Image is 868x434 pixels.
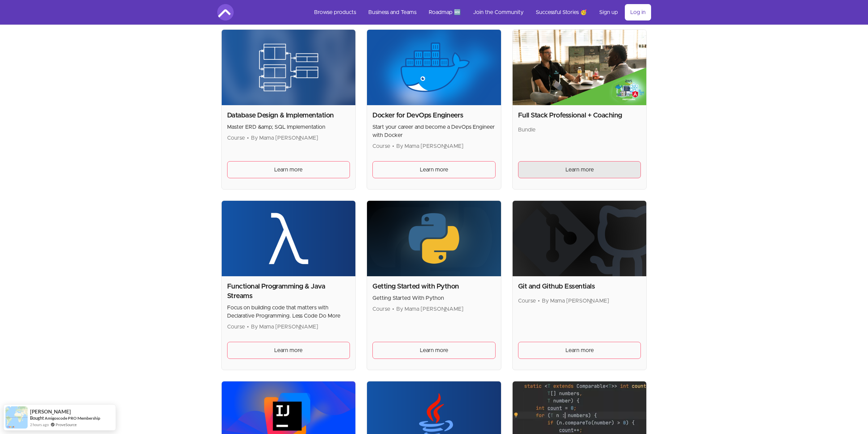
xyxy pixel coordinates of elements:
[513,201,647,276] img: Product image for Git and Github Essentials
[227,282,350,301] h2: Functional Programming & Java Streams
[423,4,466,20] a: Roadmap 🆕
[518,282,641,291] h2: Git and Github Essentials
[518,342,641,359] a: Learn more
[565,346,594,354] span: Learn more
[392,306,394,312] span: •
[372,342,496,359] a: Learn more
[247,324,249,330] span: •
[625,4,651,20] a: Log in
[513,30,647,105] img: Product image for Full Stack Professional + Coaching
[251,324,318,330] span: By Mama [PERSON_NAME]
[274,166,303,174] span: Learn more
[518,127,535,132] span: Bundle
[363,4,422,20] a: Business and Teams
[367,201,501,276] img: Product image for Getting Started with Python
[372,294,496,302] p: Getting Started With Python
[530,4,592,20] a: Successful Stories 🥳
[45,415,100,421] a: Amigoscode PRO Membership
[274,346,303,354] span: Learn more
[420,166,448,174] span: Learn more
[372,282,496,291] h2: Getting Started with Python
[309,4,651,20] nav: Main
[222,30,356,105] img: Product image for Database Design & Implementation
[30,415,44,421] span: Bought
[518,161,641,178] a: Learn more
[251,135,318,141] span: By Mama [PERSON_NAME]
[217,4,234,20] img: Amigoscode logo
[309,4,362,20] a: Browse products
[227,324,245,330] span: Course
[538,298,540,304] span: •
[518,111,641,120] h2: Full Stack Professional + Coaching
[372,123,496,139] p: Start your career and become a DevOps Engineer with Docker
[5,406,28,429] img: provesource social proof notification image
[227,111,350,120] h2: Database Design & Implementation
[372,306,390,312] span: Course
[367,30,501,105] img: Product image for Docker for DevOps Engineers
[227,304,350,320] p: Focus on building code that matters with Declarative Programming. Less Code Do More
[227,123,350,131] p: Master ERD &amp; SQL Implementation
[565,166,594,174] span: Learn more
[247,135,249,141] span: •
[372,111,496,120] h2: Docker for DevOps Engineers
[372,143,390,149] span: Course
[222,201,356,276] img: Product image for Functional Programming & Java Streams
[227,342,350,359] a: Learn more
[518,298,536,304] span: Course
[372,161,496,178] a: Learn more
[420,346,448,354] span: Learn more
[56,422,77,428] a: ProveSource
[227,161,350,178] a: Learn more
[30,409,71,415] span: [PERSON_NAME]
[542,298,609,304] span: By Mama [PERSON_NAME]
[392,143,394,149] span: •
[468,4,529,20] a: Join the Community
[396,306,464,312] span: By Mama [PERSON_NAME]
[396,143,464,149] span: By Mama [PERSON_NAME]
[594,4,623,20] a: Sign up
[30,422,49,428] span: 2 hours ago
[227,135,245,141] span: Course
